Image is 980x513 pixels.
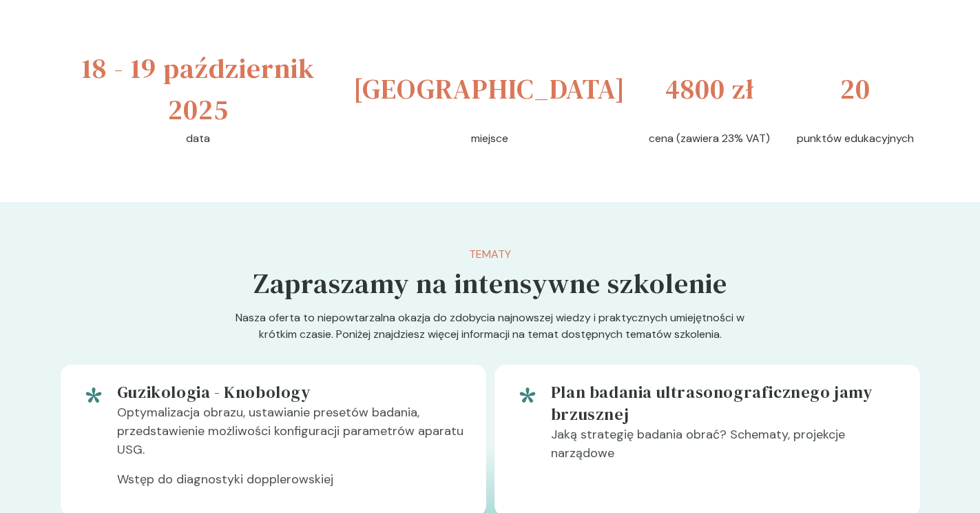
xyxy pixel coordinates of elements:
[226,310,755,365] p: Nasza oferta to niepowtarzalna okazja do zdobycia najnowszej wiedzy i praktycznych umiejętności w...
[117,381,464,403] h5: Guzikologia - Knobology
[353,68,625,110] h3: [GEOGRAPHIC_DATA]
[186,130,210,147] p: data
[551,381,898,425] h5: Plan badania ultrasonograficznego jamy brzusznej
[471,130,508,147] p: miejsce
[797,130,914,147] p: punktów edukacyjnych
[117,470,464,500] p: Wstęp do diagnostyki dopplerowskiej
[66,48,331,130] h3: 18 - 19 październik 2025
[840,68,870,110] h3: 20
[253,246,727,263] p: Tematy
[665,68,754,110] h3: 4800 zł
[117,403,464,470] p: Optymalizacja obrazu, ustawianie presetów badania, przedstawienie możliwości konfiguracji paramet...
[551,425,898,474] p: Jaką strategię badania obrać? Schematy, projekcje narządowe
[253,263,727,304] h5: Zapraszamy na intensywne szkolenie
[649,130,770,147] p: cena (zawiera 23% VAT)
